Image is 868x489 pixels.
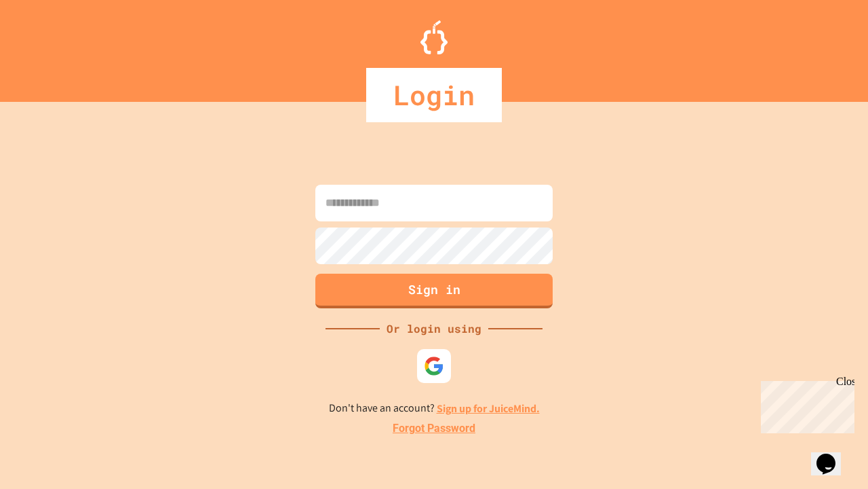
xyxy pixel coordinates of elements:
div: Chat with us now!Close [5,5,94,86]
div: Or login using [380,321,488,337]
iframe: chat widget [755,376,854,433]
p: Don't have an account? [329,400,540,417]
img: google-icon.svg [424,356,444,376]
button: Sign in [315,274,553,308]
img: Logo.svg [420,20,448,54]
a: Sign up for JuiceMind. [437,401,540,416]
a: Forgot Password [393,420,475,437]
iframe: chat widget [811,435,854,475]
div: Login [366,68,502,122]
